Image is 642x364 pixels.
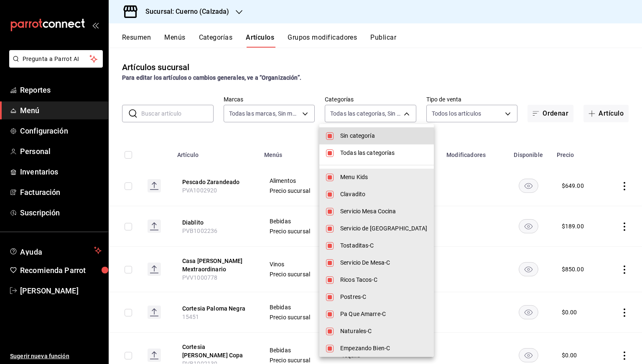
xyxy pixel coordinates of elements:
[340,173,427,182] span: Menu Kids
[340,224,427,233] span: Servicio de [GEOGRAPHIC_DATA]
[340,131,427,140] span: Sin categoría
[340,190,427,199] span: Clavadito
[340,149,427,157] span: Todas las categorías
[340,207,427,216] span: Servicio Mesa Cocina
[340,293,427,301] span: Postres-C
[340,241,427,250] span: Tostaditas-C
[340,344,427,353] span: Empezando Bien-C
[340,310,427,318] span: Pa Que Amarre-C
[340,258,427,267] span: Servicio De Mesa-C
[340,276,427,284] span: Ricos Tacos-C
[340,327,427,336] span: Naturales-C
